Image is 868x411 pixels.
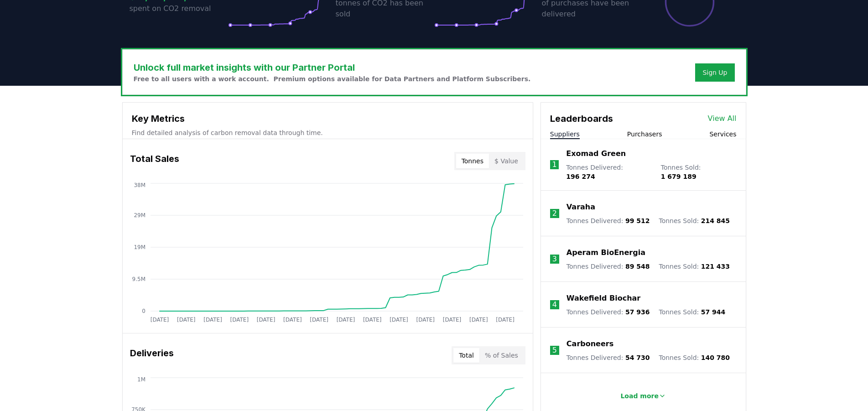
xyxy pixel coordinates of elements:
p: Tonnes Sold : [659,353,730,362]
span: 57 936 [625,308,650,316]
button: Sign Up [695,63,734,82]
p: Tonnes Sold : [659,307,725,317]
tspan: [DATE] [256,317,275,323]
p: 5 [552,345,557,356]
tspan: [DATE] [416,317,435,323]
p: Tonnes Delivered : [567,216,650,225]
button: Services [709,130,736,139]
p: Free to all users with a work account. Premium options available for Data Partners and Platform S... [134,74,531,83]
tspan: [DATE] [177,317,195,323]
a: Sign Up [702,68,727,77]
p: Tonnes Delivered : [567,307,650,317]
h3: Total Sales [130,152,179,170]
tspan: [DATE] [390,317,408,323]
a: Varaha [567,202,595,213]
span: 54 730 [625,354,650,361]
a: Wakefield Biochar [567,293,640,304]
tspan: 29M [134,212,146,219]
tspan: [DATE] [230,317,249,323]
p: Find detailed analysis of carbon removal data through time. [132,128,524,137]
button: $ Value [489,154,524,168]
h3: Key Metrics [132,112,524,125]
tspan: [DATE] [336,317,355,323]
tspan: [DATE] [283,317,302,323]
button: Total [453,348,479,363]
p: spent on CO2 removal [130,3,228,14]
span: 99 512 [625,217,650,224]
p: Tonnes Sold : [659,262,730,271]
tspan: 19M [134,244,146,250]
button: Tonnes [456,154,489,168]
p: 3 [552,254,557,265]
h3: Deliveries [130,346,174,364]
span: 57 944 [701,308,726,316]
h3: Leaderboards [550,112,613,125]
tspan: [DATE] [310,317,328,323]
tspan: [DATE] [442,317,461,323]
span: 89 548 [625,263,650,270]
p: Load more [620,391,659,401]
a: Aperam BioEnergia [567,247,645,258]
tspan: 9.5M [132,276,145,282]
span: 140 780 [701,354,730,361]
h3: Unlock full market insights with our Partner Portal [134,61,531,74]
p: 2 [552,208,557,219]
p: Tonnes Delivered : [567,262,650,271]
tspan: [DATE] [203,317,222,323]
span: 1 679 189 [661,173,696,180]
span: 196 274 [566,173,595,180]
button: Purchasers [627,130,662,139]
tspan: 1M [137,376,146,383]
a: Exomad Green [566,148,626,159]
p: Tonnes Delivered : [566,163,651,181]
a: Carboneers [567,338,613,349]
a: View All [708,113,737,124]
p: Tonnes Sold : [659,216,730,225]
tspan: 38M [134,182,146,188]
tspan: [DATE] [150,317,169,323]
span: 121 433 [701,263,730,270]
button: Load more [613,387,673,405]
tspan: 0 [142,308,146,314]
button: Suppliers [550,130,580,139]
tspan: [DATE] [363,317,381,323]
button: % of Sales [479,348,524,363]
p: 1 [552,159,557,170]
span: 214 845 [701,217,730,224]
p: 4 [552,299,557,310]
tspan: [DATE] [496,317,515,323]
tspan: [DATE] [469,317,488,323]
p: Tonnes Sold : [661,163,737,181]
p: Tonnes Delivered : [567,353,650,362]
